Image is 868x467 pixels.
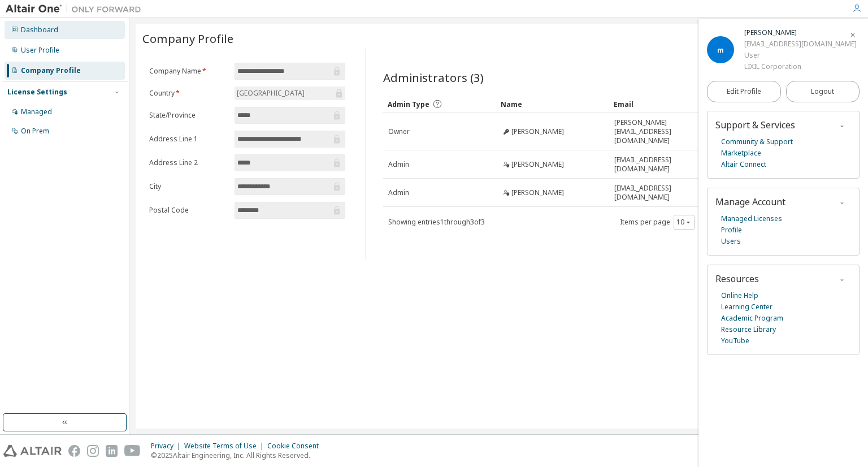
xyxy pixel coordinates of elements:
[149,182,228,191] label: City
[721,236,741,247] a: Users
[149,206,228,215] label: Postal Code
[721,313,783,324] a: Academic Program
[124,445,141,457] img: youtube.svg
[142,31,233,46] span: Company Profile
[87,445,99,457] img: instagram.svg
[786,81,860,102] button: Logout
[7,88,67,97] div: License Settings
[151,442,184,451] div: Privacy
[721,159,766,170] a: Altair Connect
[68,445,80,457] img: facebook.svg
[614,155,717,174] span: [EMAIL_ADDRESS][DOMAIN_NAME]
[149,67,228,76] label: Company Name
[388,100,429,109] span: Admin Type
[383,70,484,85] span: Administrators (3)
[388,160,409,169] span: Admin
[21,46,59,55] div: User Profile
[744,27,857,38] div: manabu mizukami
[388,217,485,227] span: Showing entries 1 through 3 of 3
[620,215,695,230] span: Items per page
[149,89,228,98] label: Country
[727,87,761,96] span: Edit Profile
[744,38,857,50] div: [EMAIL_ADDRESS][DOMAIN_NAME]
[744,50,857,61] div: User
[614,95,718,113] div: Email
[149,158,228,167] label: Address Line 2
[6,3,147,15] img: Altair One
[21,127,49,136] div: On Prem
[717,45,724,55] span: m
[151,451,325,460] p: © 2025 Altair Engineering, Inc. All Rights Reserved.
[184,442,267,451] div: Website Terms of Use
[511,160,564,169] span: [PERSON_NAME]
[511,188,564,197] span: [PERSON_NAME]
[721,213,782,224] a: Managed Licenses
[721,148,761,159] a: Marketplace
[744,61,857,72] div: LIXIL Corporation
[267,442,325,451] div: Cookie Consent
[721,290,758,301] a: Online Help
[721,136,793,148] a: Community & Support
[707,81,781,102] a: Edit Profile
[501,95,605,113] div: Name
[721,335,749,347] a: YouTube
[721,324,776,335] a: Resource Library
[614,118,717,145] span: [PERSON_NAME][EMAIL_ADDRESS][DOMAIN_NAME]
[388,127,410,136] span: Owner
[21,66,81,75] div: Company Profile
[715,273,759,285] span: Resources
[21,107,52,116] div: Managed
[811,86,834,97] span: Logout
[3,445,62,457] img: altair_logo.svg
[614,184,717,202] span: [EMAIL_ADDRESS][DOMAIN_NAME]
[721,224,742,236] a: Profile
[149,135,228,144] label: Address Line 1
[715,119,795,131] span: Support & Services
[715,196,785,208] span: Manage Account
[149,111,228,120] label: State/Province
[721,301,772,313] a: Learning Center
[235,87,345,100] div: [GEOGRAPHIC_DATA]
[676,218,692,227] button: 10
[511,127,564,136] span: [PERSON_NAME]
[235,87,306,100] div: [GEOGRAPHIC_DATA]
[388,188,409,197] span: Admin
[21,25,58,34] div: Dashboard
[106,445,118,457] img: linkedin.svg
